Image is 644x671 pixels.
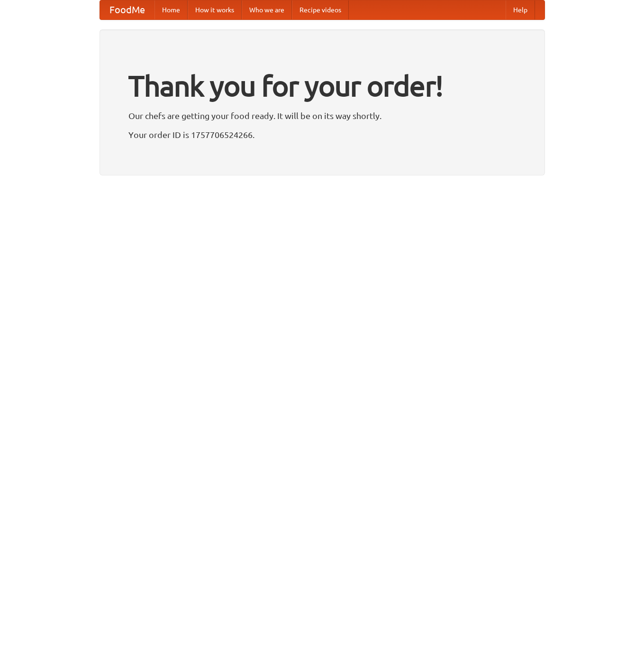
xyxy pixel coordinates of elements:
a: Home [154,0,188,19]
a: Who we are [242,0,292,19]
p: Your order ID is 1757706524266. [128,128,516,142]
a: How it works [188,0,242,19]
a: Recipe videos [292,0,349,19]
p: Our chefs are getting your food ready. It will be on its way shortly. [128,109,516,123]
a: Help [506,0,535,19]
h1: Thank you for your order! [128,63,516,109]
a: FoodMe [100,0,154,19]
